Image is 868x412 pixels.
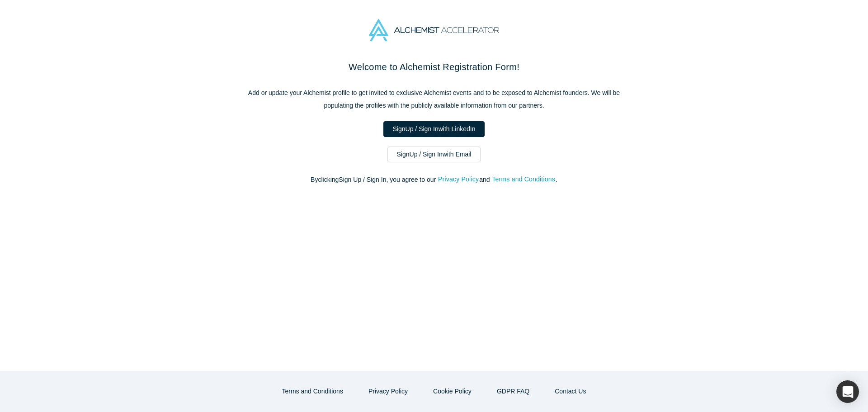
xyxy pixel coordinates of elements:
[424,384,481,399] button: Cookie Policy
[487,384,539,399] a: GDPR FAQ
[369,19,499,41] img: Alchemist Accelerator Logo
[491,174,556,185] button: Terms and Conditions
[273,384,353,399] button: Terms and Conditions
[545,384,595,399] a: Contact Us
[244,60,624,74] h2: Welcome to Alchemist Registration Form!
[244,86,624,112] p: Add or update your Alchemist profile to get invited to exclusive Alchemist events and to be expos...
[244,175,624,185] p: By clicking Sign Up / Sign In , you agree to our and .
[383,121,485,137] a: SignUp / Sign Inwith LinkedIn
[387,147,481,162] a: SignUp / Sign Inwith Email
[359,384,417,399] button: Privacy Policy
[438,174,479,185] button: Privacy Policy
